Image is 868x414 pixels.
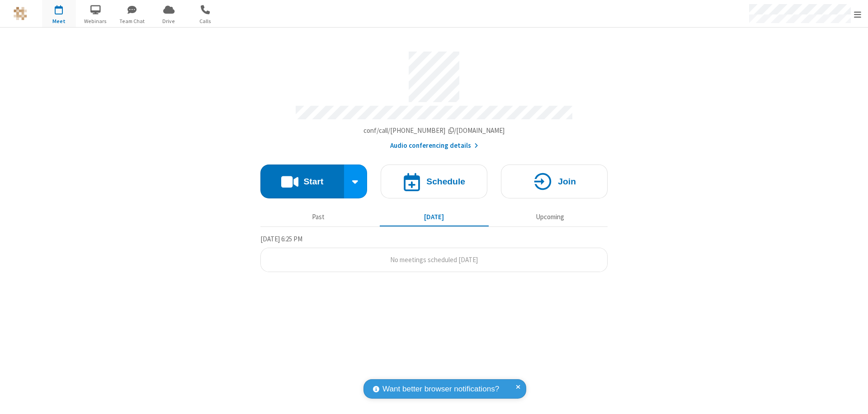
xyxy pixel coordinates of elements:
[260,234,608,273] section: Today's Meetings
[344,165,368,198] div: Start conference options
[42,17,76,25] span: Meet
[79,17,113,25] span: Webinars
[390,141,478,151] button: Audio conferencing details
[303,177,323,186] h4: Start
[501,165,608,198] button: Join
[380,208,489,226] button: [DATE]
[426,177,465,186] h4: Schedule
[260,235,302,243] span: [DATE] 6:25 PM
[363,126,505,136] button: Copy my meeting room linkCopy my meeting room link
[152,17,186,25] span: Drive
[558,177,576,186] h4: Join
[260,165,344,198] button: Start
[390,255,478,264] span: No meetings scheduled [DATE]
[260,45,608,151] section: Account details
[382,383,499,395] span: Want better browser notifications?
[363,126,505,135] span: Copy my meeting room link
[189,17,222,25] span: Calls
[14,7,27,20] img: QA Selenium DO NOT DELETE OR CHANGE
[115,17,149,25] span: Team Chat
[264,208,373,226] button: Past
[495,208,604,226] button: Upcoming
[381,165,487,198] button: Schedule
